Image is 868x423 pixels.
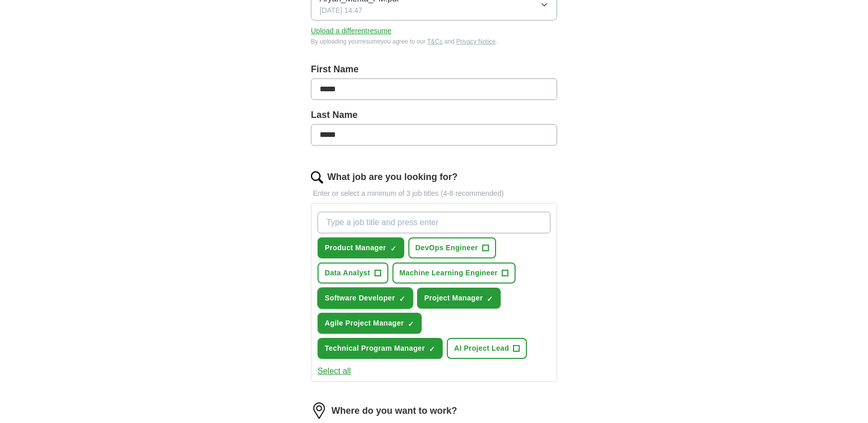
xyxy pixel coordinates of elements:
[320,5,362,16] span: [DATE] 14:47
[318,365,351,377] button: Select all
[311,63,557,76] label: First Name
[429,345,435,353] span: ✓
[424,293,483,304] span: Project Manager
[318,288,413,309] button: Software Developer✓
[318,237,404,258] button: Product Manager✓
[325,318,404,329] span: Agile Project Manager
[454,343,509,354] span: AI Project Lead
[318,313,422,334] button: Agile Project Manager✓
[327,170,458,184] label: What job are you looking for?
[447,338,527,359] button: AI Project Lead
[318,212,550,233] input: Type a job title and press enter
[408,237,496,258] button: DevOps Engineer
[427,38,443,45] a: T&Cs
[318,338,443,359] button: Technical Program Manager✓
[311,171,323,184] img: search.png
[311,188,557,199] p: Enter or select a minimum of 3 job titles (4-8 recommended)
[325,293,395,304] span: Software Developer
[318,263,388,284] button: Data Analyst
[392,263,516,284] button: Machine Learning Engineer
[325,243,386,253] span: Product Manager
[311,26,391,36] button: Upload a differentresume
[399,295,405,303] span: ✓
[331,404,457,418] label: Where do you want to work?
[487,295,493,303] span: ✓
[408,320,414,328] span: ✓
[390,245,397,253] span: ✓
[311,37,557,46] div: By uploading your resume you agree to our and .
[417,288,501,309] button: Project Manager✓
[325,268,370,278] span: Data Analyst
[416,243,478,253] span: DevOps Engineer
[311,108,557,122] label: Last Name
[325,343,425,354] span: Technical Program Manager
[311,402,327,419] img: location.png
[400,268,498,278] span: Machine Learning Engineer
[456,38,496,45] a: Privacy Notice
